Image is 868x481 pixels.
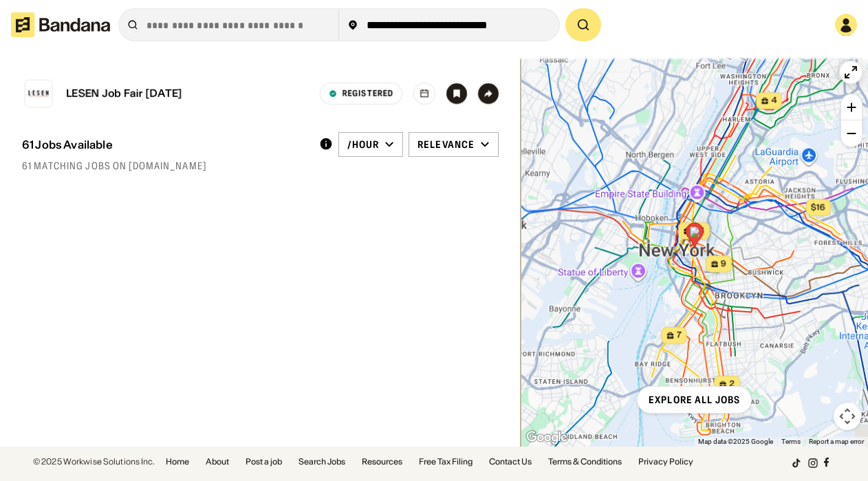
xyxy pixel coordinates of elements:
div: 61 matching jobs on [DOMAIN_NAME] [22,160,499,172]
div: /hour [347,138,380,151]
a: Report a map error [809,438,864,445]
a: About [206,458,229,466]
a: Terms (opens in new tab) [781,438,801,445]
span: 9 [721,258,726,270]
span: Map data ©2025 Google [698,438,773,445]
span: 7 [676,330,681,341]
a: Search Jobs [299,458,345,466]
div: LESEN Job Fair [DATE] [66,87,182,100]
a: Privacy Policy [638,458,693,466]
span: 38 [693,225,704,237]
div: 61 Jobs Available [22,138,113,151]
a: Resources [362,458,402,466]
img: Lower East Side Employment Network (LESEN) logo [25,80,52,107]
img: Bandana logotype [11,12,110,37]
img: Google [524,429,569,447]
div: Registered [343,89,394,98]
span: 2 [729,378,735,390]
div: Explore all jobs [649,395,740,405]
a: Post a job [246,458,282,466]
a: Home [166,458,189,466]
a: Contact Us [489,458,532,466]
a: Lower East Side Employment Network (LESEN) logo [22,77,55,110]
button: Map camera controls [834,403,861,430]
span: $16 [811,202,825,212]
div: © 2025 Workwise Solutions Inc. [33,458,155,466]
a: Terms & Conditions [548,458,622,466]
a: Free Tax Filing [419,458,473,466]
a: Open this area in Google Maps (opens a new window) [524,429,569,447]
span: 4 [771,95,777,107]
div: Relevance [417,138,475,151]
div: grid [22,180,499,447]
